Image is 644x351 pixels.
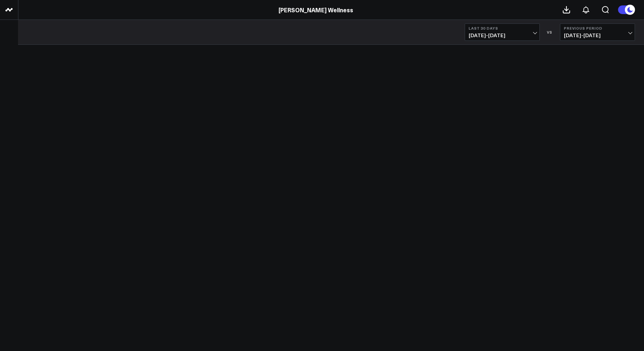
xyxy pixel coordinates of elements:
[564,26,631,30] b: Previous Period
[564,32,631,38] span: [DATE] - [DATE]
[279,6,353,14] a: [PERSON_NAME] Wellness
[560,23,635,41] button: Previous Period[DATE]-[DATE]
[465,23,540,41] button: Last 30 Days[DATE]-[DATE]
[543,30,556,34] div: VS
[469,26,536,30] b: Last 30 Days
[469,32,536,38] span: [DATE] - [DATE]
